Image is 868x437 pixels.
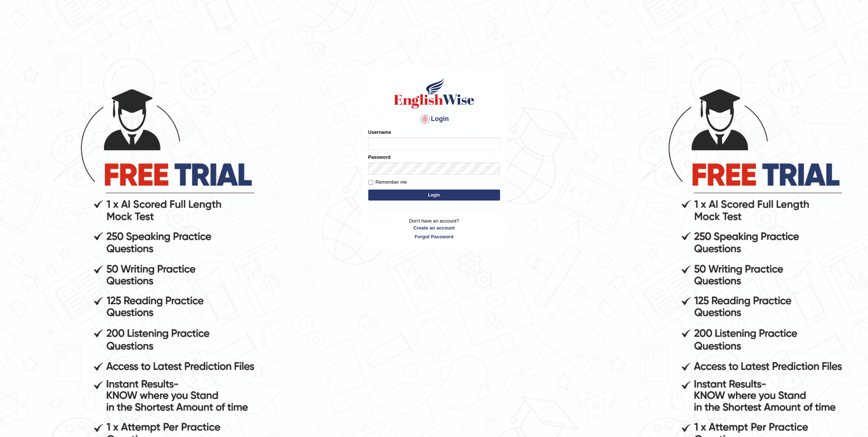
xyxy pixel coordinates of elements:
a: Create an account [368,224,500,231]
button: Login [368,190,500,201]
label: Password [368,154,391,161]
p: Don't have an account? [368,217,500,240]
input: Remember me [368,180,373,185]
label: Username [368,129,391,136]
h4: Login [368,113,500,125]
a: Forgot Password [368,233,500,240]
label: Remember me [368,179,407,186]
img: Logo of English Wise sign in for intelligent practice with AI [392,77,476,110]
